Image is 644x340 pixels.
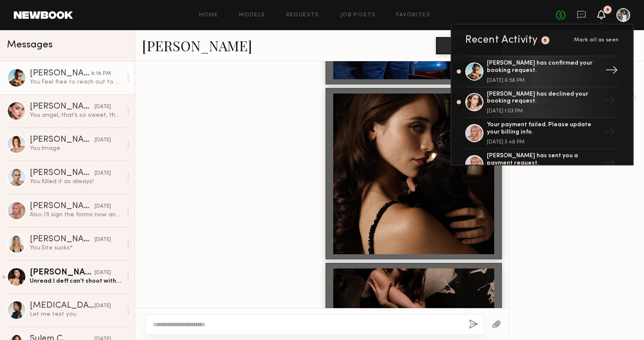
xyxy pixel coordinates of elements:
a: [PERSON_NAME] has declined your booking request.[DATE] 1:03 PM→ [465,87,619,119]
div: Unread: I deff can’t shoot with a snake [30,277,122,285]
div: Your payment failed. Please update your billing info. [487,122,599,136]
div: [PERSON_NAME] [30,235,95,244]
div: You: Killed it as always! [30,178,122,186]
div: 5 [606,8,609,12]
div: [PERSON_NAME] [30,169,95,178]
div: 8:18 PM [91,70,111,78]
div: Recent Activity [465,35,538,45]
div: [PERSON_NAME] [30,69,91,78]
div: [PERSON_NAME] has declined your booking request. [487,91,599,106]
div: [DATE] [95,203,111,211]
a: [PERSON_NAME] has confirmed your booking request.[DATE] 6:58 PM→ [465,56,619,87]
div: [DATE] [95,169,111,178]
div: [DATE] 1:03 PM [487,109,599,114]
div: Also I’ll sign the forms now and u get up so early! [30,211,122,219]
a: [PERSON_NAME] [142,36,252,55]
div: [PERSON_NAME] [30,103,95,111]
div: You: Image [30,144,122,153]
a: Your payment failed. Please update your billing info.[DATE] 3:48 PM→ [465,118,619,149]
div: [PERSON_NAME] [30,202,95,211]
div: [DATE] [95,269,111,277]
a: Models [239,12,265,18]
div: [PERSON_NAME] has confirmed your booking request. [487,60,599,75]
button: Book model [436,37,502,54]
div: You: Feel free to reach out to her. I already ran the idea by her and she loves it. [30,78,122,86]
a: Requests [286,12,319,18]
div: [DATE] [95,302,111,310]
div: 5 [544,38,547,43]
a: Book model [436,41,502,49]
a: Home [199,12,218,18]
div: → [599,91,619,113]
div: → [602,60,622,83]
div: [DATE] [95,103,111,111]
div: You angel, that’s so sweet, thank you so much! 🤍✨ [30,111,122,119]
div: Let me text you [30,310,122,318]
div: [PERSON_NAME] has sent you a payment request. [487,153,599,167]
div: → [599,153,619,175]
div: → [599,122,619,144]
a: Favorites [396,12,430,18]
div: [DATE] 6:58 PM [487,78,599,83]
div: You: Site sucks* [30,244,122,252]
div: [MEDICAL_DATA][PERSON_NAME] [30,302,95,310]
div: [DATE] [95,136,111,144]
div: [DATE] [95,236,111,244]
div: [PERSON_NAME] [30,268,95,277]
div: [DATE] 3:48 PM [487,140,599,145]
span: Messages [7,40,53,50]
div: [PERSON_NAME] [30,136,95,144]
a: [PERSON_NAME] has sent you a payment request.→ [465,149,619,180]
span: Mark all as seen [574,37,619,43]
a: Job Posts [340,12,376,18]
